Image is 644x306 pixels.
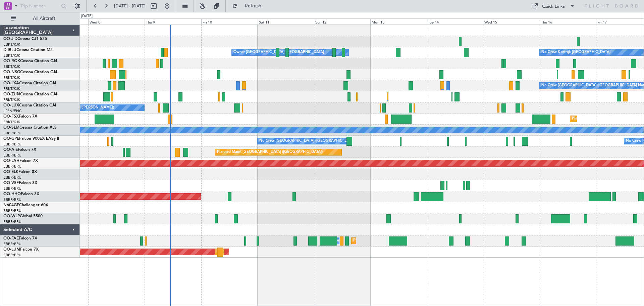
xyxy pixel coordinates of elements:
a: OO-HHOFalcon 8X [3,192,39,196]
span: OO-FSX [3,115,19,119]
span: OO-GPE [3,137,19,141]
a: OO-LUMFalcon 7X [3,248,39,252]
a: OO-FAEFalcon 7X [3,236,37,241]
a: EBKT/KJK [3,64,20,69]
span: OO-HHO [3,192,21,196]
a: OO-WLPGlobal 5500 [3,214,43,218]
span: OO-ZUN [3,92,20,96]
a: OO-GPEFalcon 900EX EASy II [3,137,59,141]
a: EBKT/KJK [3,120,20,125]
a: EBBR/BRU [3,219,21,224]
span: OO-LUX [3,103,19,107]
a: EBKT/KJK [3,75,20,80]
span: OO-LUM [3,248,20,252]
a: EBBR/BRU [3,253,21,258]
span: OO-VSF [3,181,19,185]
a: OO-AIEFalcon 7X [3,148,36,152]
div: Owner [GEOGRAPHIC_DATA]-[GEOGRAPHIC_DATA] [233,47,324,57]
span: OO-AIE [3,148,18,152]
div: Wed 8 [88,18,145,25]
div: Fri 10 [201,18,258,25]
a: OO-LXACessna Citation CJ4 [3,81,56,85]
a: OO-ZUNCessna Citation CJ4 [3,92,57,96]
a: OO-ELKFalcon 8X [3,170,37,174]
div: No Crew [GEOGRAPHIC_DATA] ([GEOGRAPHIC_DATA] National) [259,136,372,146]
a: OO-LAHFalcon 7X [3,159,38,163]
button: All Aircraft [7,13,73,24]
span: All Aircraft [17,16,71,21]
a: OO-SLMCessna Citation XLS [3,126,57,130]
a: OO-JIDCessna CJ1 525 [3,37,47,41]
div: Sat 11 [258,18,314,25]
span: OO-ELK [3,170,18,174]
span: OO-FAE [3,236,19,241]
div: Wed 15 [483,18,539,25]
div: Sun 12 [314,18,370,25]
div: Thu 16 [540,18,596,25]
span: Refresh [239,4,267,8]
a: OO-LUXCessna Citation CJ4 [3,103,56,107]
a: EBBR/BRU [3,186,21,191]
span: OO-ROK [3,59,20,63]
span: OO-JID [3,37,17,41]
a: EBBR/BRU [3,242,21,247]
div: [DATE] [81,13,93,19]
a: LFSN/ENC [3,108,22,114]
a: EBBR/BRU [3,175,21,180]
span: OO-NSG [3,70,20,74]
a: N604GFChallenger 604 [3,203,48,207]
a: EBBR/BRU [3,164,21,169]
a: EBBR/BRU [3,208,21,213]
a: EBBR/BRU [3,153,21,158]
a: EBKT/KJK [3,42,20,47]
span: OO-LAH [3,159,19,163]
span: N604GF [3,203,19,207]
a: EBKT/KJK [3,97,20,102]
a: EBBR/BRU [3,131,21,136]
a: OO-NSGCessna Citation CJ4 [3,70,57,74]
span: OO-WLP [3,214,20,218]
a: EBKT/KJK [3,86,20,91]
span: OO-SLM [3,126,19,130]
button: Quick Links [529,1,578,11]
span: D-IBLU [3,48,16,52]
span: [DATE] - [DATE] [114,3,146,9]
a: OO-VSFFalcon 8X [3,181,37,185]
input: Trip Number [20,1,59,11]
div: No Crew Kortrijk-[GEOGRAPHIC_DATA] [541,47,610,57]
a: EBBR/BRU [3,142,21,147]
button: Refresh [229,1,269,11]
div: Planned Maint Melsbroek Air Base [353,236,412,246]
div: Thu 9 [145,18,201,25]
a: EBKT/KJK [3,53,20,58]
div: Mon 13 [370,18,427,25]
a: OO-ROKCessna Citation CJ4 [3,59,57,63]
span: OO-LXA [3,81,19,85]
a: EBBR/BRU [3,197,21,202]
div: Quick Links [542,3,565,10]
a: D-IBLUCessna Citation M2 [3,48,53,52]
a: OO-FSXFalcon 7X [3,115,37,119]
div: Planned Maint [GEOGRAPHIC_DATA] ([GEOGRAPHIC_DATA]) [217,147,323,157]
div: Planned Maint [GEOGRAPHIC_DATA] ([GEOGRAPHIC_DATA] National) [217,247,338,257]
div: Tue 14 [427,18,483,25]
